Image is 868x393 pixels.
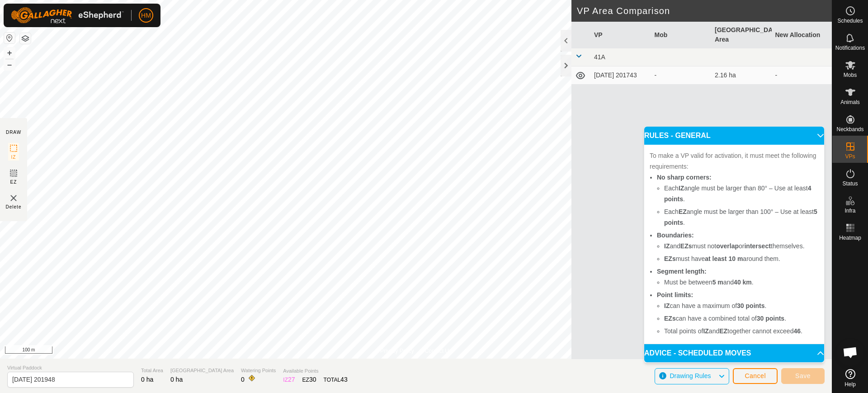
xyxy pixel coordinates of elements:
th: [GEOGRAPHIC_DATA] Area [711,22,772,48]
div: TOTAL [324,375,348,384]
b: IZ [664,242,670,250]
b: 30 points [737,302,764,309]
li: Total points of and together cannot exceed . [664,326,819,336]
th: VP [590,22,651,48]
th: Mob [651,22,712,48]
div: EZ [302,375,316,384]
span: Available Points [283,367,347,375]
li: can have a maximum of . [664,300,819,311]
a: Help [832,365,868,391]
span: Watering Points [241,367,276,374]
span: Status [842,181,858,186]
button: + [4,47,15,58]
span: To make a VP valid for activation, it must meet the following requirements: [650,152,816,170]
span: Cancel [745,372,766,379]
b: 4 points [664,185,811,203]
span: 27 [288,376,295,383]
div: - [655,71,708,80]
b: 40 km [734,279,752,286]
b: IZ [664,302,670,309]
h2: VP Area Comparison [577,5,832,16]
span: 0 ha [170,376,183,383]
span: Total Area [141,367,163,374]
div: DRAW [6,129,21,136]
span: Infra [844,208,855,213]
span: Mobs [844,72,857,78]
b: EZs [664,255,676,262]
button: Cancel [733,368,778,384]
span: Delete [6,204,22,210]
b: 5 m [712,279,723,286]
b: intersect [744,242,770,250]
td: 2.16 ha [711,66,772,85]
img: VP [8,193,19,204]
button: Map Layers [20,33,31,44]
b: 30 points [757,315,784,322]
span: 0 [241,376,245,383]
li: Each angle must be larger than 80° – Use at least . [664,183,819,204]
button: Reset Map [4,33,15,43]
button: Save [781,368,825,384]
p-accordion-header: RULES - GENERAL [644,127,824,145]
span: IZ [11,154,16,161]
span: 0 ha [141,376,153,383]
li: Must be between and . [664,277,819,288]
b: 5 points [664,208,817,226]
span: EZ [10,179,17,185]
li: can have a combined total of . [664,313,819,324]
span: Drawing Rules [670,372,711,379]
span: Save [795,372,811,379]
b: Segment length: [657,268,707,275]
span: [GEOGRAPHIC_DATA] Area [170,367,234,374]
a: Contact Us [425,347,452,355]
span: Animals [840,99,860,105]
b: EZ [719,327,727,335]
p-accordion-content: RULES - GENERAL [644,145,824,344]
a: Open chat [837,339,864,366]
li: Each angle must be larger than 100° – Use at least . [664,206,819,228]
td: - [772,66,832,85]
b: Point limits: [657,291,693,298]
b: IZ [703,327,708,335]
b: EZs [664,315,676,322]
span: ADVICE - SCHEDULED MOVES [644,350,751,357]
span: 30 [309,376,316,383]
span: Neckbands [836,127,863,132]
span: HM [141,11,151,20]
span: Heatmap [839,235,861,241]
span: 41A [594,53,605,61]
b: EZ [679,208,687,215]
span: Schedules [837,18,863,24]
b: at least 10 m [705,255,743,262]
span: RULES - GENERAL [644,132,711,139]
b: 46 [793,327,801,335]
li: must have around them. [664,253,819,264]
b: EZs [680,242,692,250]
div: IZ [283,375,295,384]
b: No sharp corners: [657,174,712,181]
span: Virtual Paddock [7,364,134,372]
th: New Allocation [772,22,832,48]
b: overlap [716,242,739,250]
b: IZ [679,185,684,192]
b: Boundaries: [657,232,694,239]
a: Privacy Policy [380,347,414,355]
span: 43 [340,376,348,383]
td: [DATE] 201743 [590,66,651,85]
li: and must not or themselves. [664,241,819,251]
p-accordion-header: ADVICE - SCHEDULED MOVES [644,344,824,362]
span: Notifications [835,45,865,51]
img: Gallagher Logo [11,7,124,24]
span: VPs [845,154,855,159]
span: Help [844,382,856,387]
button: – [4,59,15,70]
